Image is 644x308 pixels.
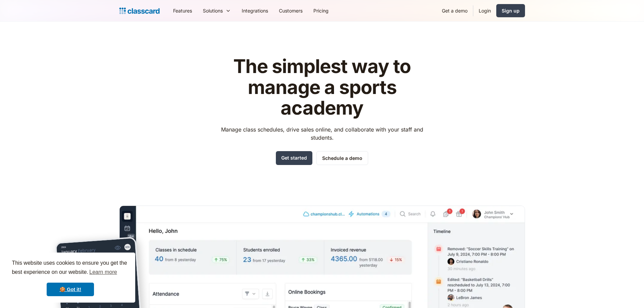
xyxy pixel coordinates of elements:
[12,259,129,277] span: This website uses cookies to ensure you get the best experience on our website.
[276,151,312,165] a: Get started
[119,6,160,16] a: home
[316,151,368,165] a: Schedule a demo
[502,7,520,14] div: Sign up
[308,3,334,18] a: Pricing
[496,4,525,17] a: Sign up
[197,3,236,18] div: Solutions
[215,56,429,119] h1: The simplest way to manage a sports academy
[215,125,429,142] p: Manage class schedules, drive sales online, and collaborate with your staff and students.
[473,3,496,18] a: Login
[236,3,273,18] a: Integrations
[5,253,135,303] div: cookieconsent
[168,3,197,18] a: Features
[203,7,223,14] div: Solutions
[47,283,94,296] a: dismiss cookie message
[273,3,308,18] a: Customers
[88,267,118,277] a: learn more about cookies
[436,3,473,18] a: Get a demo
